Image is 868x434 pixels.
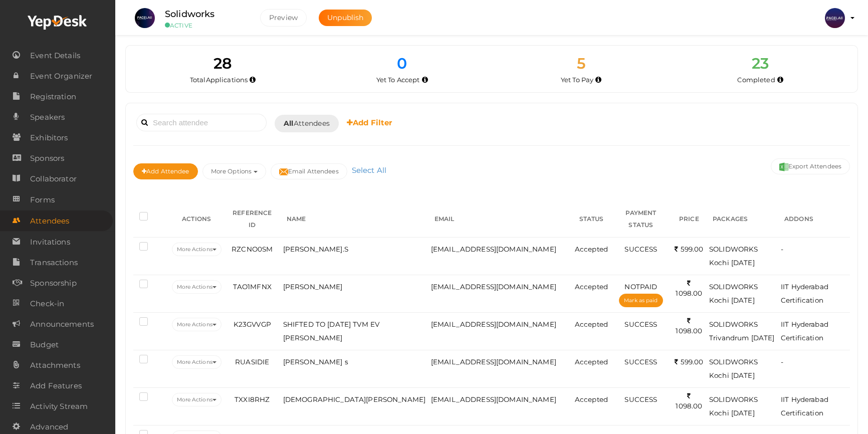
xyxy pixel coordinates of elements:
span: IIT Hyderabad Certification [781,320,828,342]
b: All [284,119,293,128]
th: PAYMENT STATUS [610,201,672,238]
span: [PERSON_NAME].S [283,245,348,253]
span: TXXI8RHZ [235,395,270,403]
i: Total number of applications [250,77,256,83]
span: SOLIDWORKS Kochi [DATE] [709,245,758,267]
span: Collaborator [30,169,77,189]
i: Accepted by organizer and yet to make payment [595,77,601,83]
span: [EMAIL_ADDRESS][DOMAIN_NAME] [431,395,556,403]
span: IIT Hyderabad Certification [781,283,828,304]
span: Add Features [30,376,82,396]
span: Forms [30,190,55,210]
span: Attachments [30,355,80,375]
span: Activity Stream [30,396,88,416]
span: Speakers [30,107,65,127]
span: [DEMOGRAPHIC_DATA][PERSON_NAME] [283,395,425,403]
span: Unpublish [327,13,363,22]
span: Sponsorship [30,273,77,293]
th: NAME [281,201,428,238]
span: 1098.00 [676,317,702,335]
span: Mark as paid [624,297,658,304]
button: Add Attendee [133,163,198,179]
button: More Actions [172,318,222,331]
span: SHIFTED TO [DATE] TVM EV [PERSON_NAME] [283,320,379,342]
span: SUCCESS [624,320,657,328]
i: Accepted and completed payment succesfully [777,77,783,83]
span: [PERSON_NAME] [283,283,343,291]
span: RZCNO0SM [232,245,273,253]
img: ACg8ocL0kAMv6lbQGkAvZffMI2AGMQOEcunBVH5P4FVoqBXGP4BOzjY=s100 [825,8,845,28]
span: Event Details [30,46,80,66]
span: Event Organizer [30,66,92,86]
button: Export Attendees [771,158,850,174]
th: STATUS [572,201,610,238]
span: Registration [30,87,76,107]
button: Unpublish [319,10,372,26]
small: ACTIVE [165,22,245,29]
span: 1098.00 [676,392,702,410]
a: Select All [349,165,389,175]
span: Accepted [575,245,608,253]
button: More Actions [172,355,222,369]
span: Exhibitors [30,128,68,148]
span: - [781,358,783,366]
span: - [781,245,783,253]
span: SUCCESS [624,358,657,366]
span: IIT Hyderabad Certification [781,395,828,417]
span: Yet To Pay [561,76,593,84]
span: [EMAIL_ADDRESS][DOMAIN_NAME] [431,245,556,253]
span: 599.00 [675,358,703,366]
button: More Options [202,163,266,179]
span: SOLIDWORKS Trivandrum [DATE] [709,320,774,342]
span: 5 [577,54,586,73]
button: Mark as paid [619,294,663,307]
span: Attendees [30,211,69,231]
button: More Actions [172,280,222,294]
span: Announcements [30,314,94,334]
b: Add Filter [347,118,392,127]
span: Check-in [30,294,64,314]
span: RUASIDIE [235,358,269,366]
span: SOLIDWORKS Kochi [DATE] [709,358,758,379]
span: TAO1MFNX [233,283,272,291]
label: Solidworks [165,7,214,22]
th: PACKAGES [707,201,778,238]
span: NOTPAID [624,283,657,291]
span: 0 [397,54,407,73]
span: 599.00 [675,245,703,253]
img: mail-filled.svg [279,167,288,176]
span: Yet To Accept [376,76,420,84]
span: Accepted [575,395,608,403]
span: Budget [30,335,59,355]
span: Applications [206,76,248,84]
img: excel.svg [779,162,788,171]
button: More Actions [172,243,222,256]
th: ACTIONS [169,201,224,238]
th: PRICE [672,201,707,238]
span: Total [190,76,248,84]
span: SOLIDWORKS Kochi [DATE] [709,395,758,417]
button: Preview [260,9,307,27]
span: [PERSON_NAME] s [283,358,348,366]
span: [EMAIL_ADDRESS][DOMAIN_NAME] [431,320,556,328]
span: SUCCESS [624,395,657,403]
button: Email Attendees [271,163,347,179]
span: Accepted [575,358,608,366]
span: Accepted [575,320,608,328]
img: EVSUDST5_small.png [135,8,155,28]
span: Invitations [30,232,70,252]
span: [EMAIL_ADDRESS][DOMAIN_NAME] [431,358,556,366]
th: EMAIL [428,201,572,238]
span: 23 [752,54,769,73]
span: Accepted [575,283,608,291]
span: 28 [213,54,232,73]
button: More Actions [172,393,222,406]
span: Transactions [30,253,78,273]
span: SOLIDWORKS Kochi [DATE] [709,283,758,304]
span: Sponsors [30,148,64,168]
span: Attendees [284,118,330,129]
i: Yet to be accepted by organizer [422,77,428,83]
span: 1098.00 [676,279,702,298]
span: SUCCESS [624,245,657,253]
span: Completed [737,76,775,84]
